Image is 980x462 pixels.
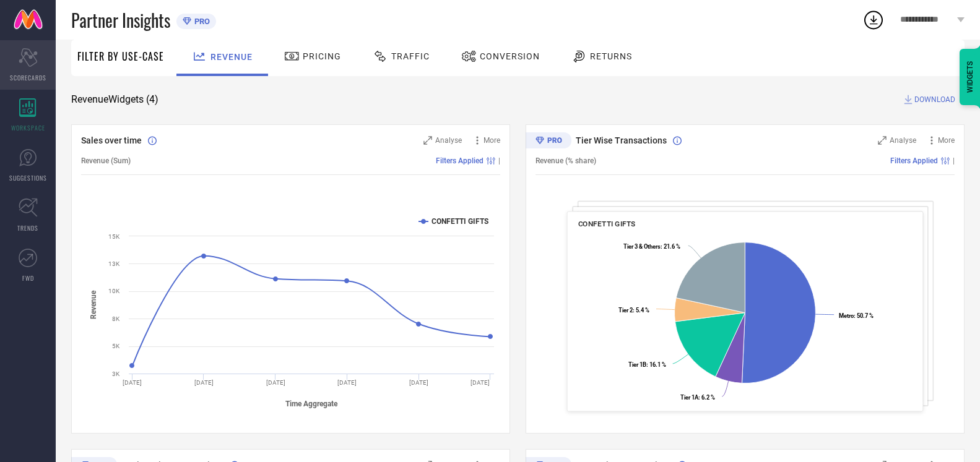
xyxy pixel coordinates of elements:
span: TRENDS [17,223,38,233]
span: FWD [22,273,34,283]
span: Analyse [435,136,462,145]
span: More [483,136,500,145]
div: Premium [526,132,571,151]
text: 10K [108,288,120,294]
span: Filters Applied [436,156,483,165]
span: CONFETTI GIFTS [578,220,636,228]
span: WORKSPACE [11,123,45,132]
text: : 21.6 % [623,243,680,250]
text: CONFETTI GIFTS [431,217,488,226]
tspan: Tier 1A [681,394,700,401]
span: More [938,136,955,145]
text: [DATE] [266,379,285,386]
text: [DATE] [470,379,490,386]
text: : 6.2 % [681,394,716,401]
span: Analyse [890,136,916,145]
span: Partner Insights [71,7,170,33]
span: Revenue (% share) [536,156,596,165]
tspan: Metro [839,312,854,319]
text: [DATE] [123,379,142,386]
tspan: Revenue [89,290,98,319]
text: 5K [112,343,120,349]
span: SCORECARDS [10,73,46,82]
span: PRO [191,17,210,26]
text: : 5.4 % [618,307,649,314]
span: Traffic [391,51,430,61]
span: | [953,156,955,165]
span: Pricing [303,51,341,61]
text: 8K [112,315,120,322]
text: [DATE] [194,379,214,386]
text: 15K [108,233,120,240]
span: DOWNLOAD [914,93,955,106]
span: Tier Wise Transactions [576,135,667,145]
span: Filter By Use-Case [77,49,164,64]
span: Revenue Widgets ( 4 ) [71,93,158,106]
svg: Zoom [878,136,887,145]
svg: Zoom [423,136,432,145]
span: Returns [590,51,632,61]
span: SUGGESTIONS [9,173,47,182]
text: 3K [112,370,120,377]
span: Revenue [210,52,253,62]
text: [DATE] [337,379,357,386]
div: Open download list [862,9,885,31]
span: Conversion [480,51,540,61]
span: Sales over time [81,135,142,145]
span: Filters Applied [890,156,938,165]
tspan: Tier 1B [629,361,647,368]
tspan: Tier 2 [618,307,633,314]
tspan: Time Aggregate [285,400,338,408]
text: [DATE] [409,379,428,386]
span: Revenue (Sum) [81,156,131,165]
tspan: Tier 3 & Others [623,243,661,250]
text: 13K [108,260,120,267]
text: : 16.1 % [629,361,667,368]
span: | [498,156,500,165]
text: : 50.7 % [839,312,874,319]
